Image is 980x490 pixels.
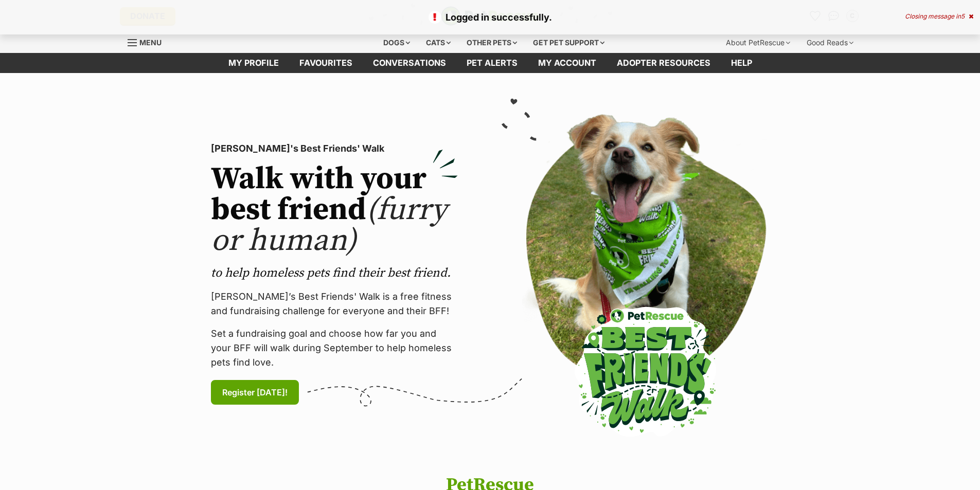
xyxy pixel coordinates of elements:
[211,164,458,257] h2: Walk with your best friend
[222,386,288,398] span: Register [DATE]!
[289,53,363,73] a: Favourites
[419,32,458,53] div: Cats
[218,53,289,73] a: My profile
[139,38,162,47] span: Menu
[719,32,797,53] div: About PetRescue
[376,32,417,53] div: Dogs
[607,53,721,73] a: Adopter resources
[721,53,762,73] a: Help
[211,380,299,405] a: Register [DATE]!
[459,32,524,53] div: Other pets
[211,265,458,281] p: to help homeless pets find their best friend.
[799,32,861,53] div: Good Reads
[211,326,458,370] p: Set a fundraising goal and choose how far you and your BFF will walk during September to help hom...
[128,32,169,51] a: Menu
[211,141,458,156] p: [PERSON_NAME]'s Best Friends' Walk
[528,53,607,73] a: My account
[526,32,612,53] div: Get pet support
[211,191,447,260] span: (furry or human)
[211,289,458,318] p: [PERSON_NAME]’s Best Friends' Walk is a free fitness and fundraising challenge for everyone and t...
[456,53,528,73] a: Pet alerts
[363,53,456,73] a: conversations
